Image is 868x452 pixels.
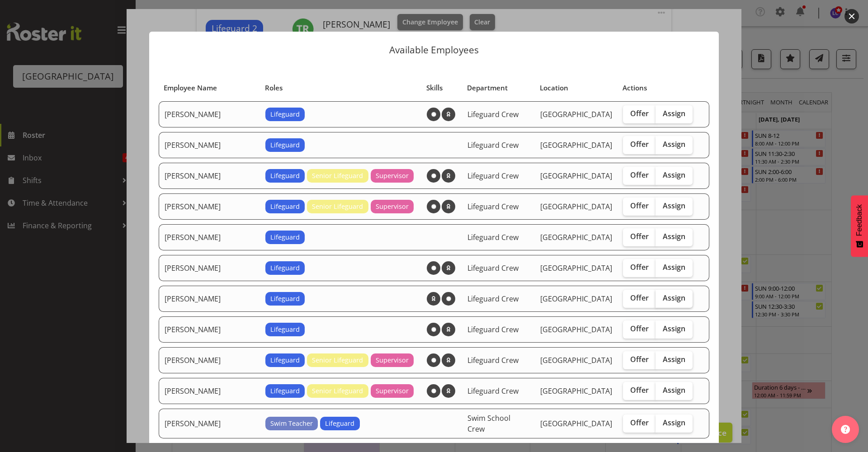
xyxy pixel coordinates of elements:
[159,224,260,250] td: [PERSON_NAME]
[159,132,260,158] td: [PERSON_NAME]
[467,109,519,119] span: Lifeguard Crew
[159,163,260,189] td: [PERSON_NAME]
[855,204,863,236] span: Feedback
[270,419,313,428] span: Swim Teacher
[467,325,519,334] span: Lifeguard Crew
[540,325,612,334] span: [GEOGRAPHIC_DATA]
[630,293,649,302] span: Offer
[663,140,685,149] span: Assign
[663,355,685,364] span: Assign
[467,202,519,212] span: Lifeguard Crew
[630,386,649,395] span: Offer
[159,193,260,220] td: [PERSON_NAME]
[312,202,363,212] span: Senior Lifeguard
[467,413,510,434] span: Swim School Crew
[376,355,409,365] span: Supervisor
[540,202,612,212] span: [GEOGRAPHIC_DATA]
[159,101,260,127] td: [PERSON_NAME]
[663,232,685,241] span: Assign
[159,347,260,373] td: [PERSON_NAME]
[540,140,612,150] span: [GEOGRAPHIC_DATA]
[851,195,868,257] button: Feedback - Show survey
[467,140,519,150] span: Lifeguard Crew
[270,294,300,304] span: Lifeguard
[325,419,354,428] span: Lifeguard
[663,386,685,395] span: Assign
[312,355,363,365] span: Senior Lifeguard
[270,232,300,242] span: Lifeguard
[270,263,300,273] span: Lifeguard
[270,109,300,119] span: Lifeguard
[270,355,300,365] span: Lifeguard
[630,232,649,241] span: Offer
[540,355,612,365] span: [GEOGRAPHIC_DATA]
[312,386,363,396] span: Senior Lifeguard
[630,140,649,149] span: Offer
[630,355,649,364] span: Offer
[265,83,416,93] div: Roles
[540,294,612,304] span: [GEOGRAPHIC_DATA]
[467,171,519,181] span: Lifeguard Crew
[467,294,519,304] span: Lifeguard Crew
[623,83,693,93] div: Actions
[540,386,612,396] span: [GEOGRAPHIC_DATA]
[630,418,649,427] span: Offer
[630,263,649,272] span: Offer
[663,109,685,118] span: Assign
[540,232,612,242] span: [GEOGRAPHIC_DATA]
[159,286,260,312] td: [PERSON_NAME]
[270,386,300,396] span: Lifeguard
[467,83,529,93] div: Department
[159,255,260,281] td: [PERSON_NAME]
[164,83,255,93] div: Employee Name
[467,386,519,396] span: Lifeguard Crew
[270,325,300,334] span: Lifeguard
[663,170,685,179] span: Assign
[663,324,685,333] span: Assign
[270,171,300,181] span: Lifeguard
[158,45,710,55] p: Available Employees
[630,324,649,333] span: Offer
[376,171,409,181] span: Supervisor
[159,316,260,343] td: [PERSON_NAME]
[467,263,519,273] span: Lifeguard Crew
[663,263,685,272] span: Assign
[312,171,363,181] span: Senior Lifeguard
[540,83,612,93] div: Location
[376,202,409,212] span: Supervisor
[540,109,612,119] span: [GEOGRAPHIC_DATA]
[540,419,612,428] span: [GEOGRAPHIC_DATA]
[663,418,685,427] span: Assign
[426,83,457,93] div: Skills
[540,263,612,273] span: [GEOGRAPHIC_DATA]
[630,109,649,118] span: Offer
[159,409,260,438] td: [PERSON_NAME]
[663,293,685,302] span: Assign
[270,140,300,150] span: Lifeguard
[630,201,649,210] span: Offer
[270,202,300,212] span: Lifeguard
[841,425,850,434] img: help-xxl-2.png
[467,355,519,365] span: Lifeguard Crew
[663,201,685,210] span: Assign
[467,232,519,242] span: Lifeguard Crew
[540,171,612,181] span: [GEOGRAPHIC_DATA]
[159,378,260,404] td: [PERSON_NAME]
[376,386,409,396] span: Supervisor
[630,170,649,179] span: Offer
